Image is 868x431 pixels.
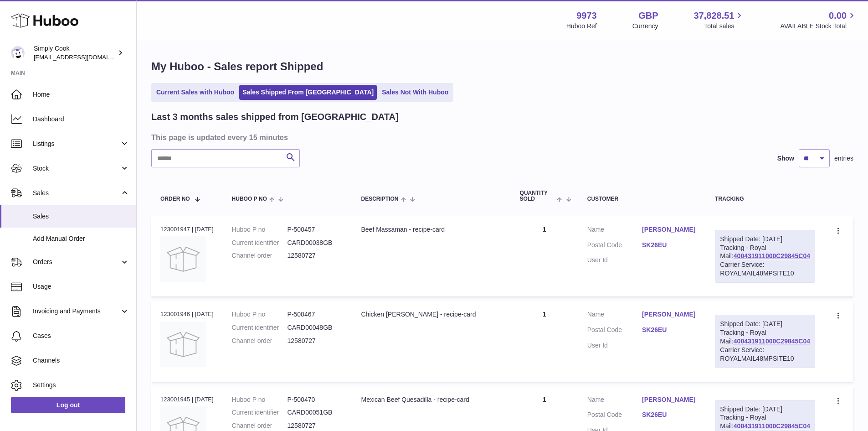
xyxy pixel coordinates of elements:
[232,251,288,260] dt: Channel order
[288,310,343,319] dd: P-500467
[587,196,697,202] div: Customer
[151,59,853,74] h1: My Huboo - Sales report Shipped
[587,225,642,236] dt: Name
[587,326,642,337] dt: Postal Code
[511,301,578,381] td: 1
[160,225,214,234] div: 123001947 | [DATE]
[33,381,129,389] span: Settings
[587,395,642,406] dt: Name
[232,225,288,234] dt: Huboo P no
[834,154,853,163] span: entries
[693,10,745,31] a: 37,828.51 Total sales
[587,341,642,350] dt: User Id
[780,10,857,31] a: 0.00 AVAILABLE Stock Total
[34,44,116,62] div: Simply Cook
[576,10,597,22] strong: 9973
[232,310,288,319] dt: Huboo P no
[160,236,206,282] img: no-photo.jpg
[288,239,343,247] dd: CARD00038GB
[566,22,597,31] div: Huboo Ref
[587,256,642,265] dt: User Id
[715,315,815,368] div: Tracking - Royal Mail:
[33,234,129,243] span: Add Manual Order
[160,322,206,367] img: no-photo.jpg
[720,235,810,244] div: Shipped Date: [DATE]
[734,422,810,430] a: 400431911000C29845C04
[160,310,214,318] div: 123001946 | [DATE]
[239,85,377,100] a: Sales Shipped From [GEOGRAPHIC_DATA]
[693,10,734,22] span: 37,828.51
[361,196,398,202] span: Description
[160,196,190,202] span: Order No
[720,346,810,363] div: Carrier Service: ROYALMAIL48MPSITE10
[288,395,343,404] dd: P-500470
[720,260,810,278] div: Carrier Service: ROYALMAIL48MPSITE10
[288,323,343,332] dd: CARD00048GB
[520,190,555,202] span: Quantity Sold
[288,421,343,430] dd: 12580727
[232,421,288,430] dt: Channel order
[11,46,25,60] img: internalAdmin-9973@internal.huboo.com
[780,22,857,31] span: AVAILABLE Stock Total
[232,239,288,247] dt: Current identifier
[587,310,642,321] dt: Name
[379,85,452,100] a: Sales Not With Huboo
[33,90,129,99] span: Home
[232,323,288,332] dt: Current identifier
[587,241,642,252] dt: Postal Code
[33,212,129,221] span: Sales
[715,230,815,283] div: Tracking - Royal Mail:
[642,241,697,249] a: SK26EU
[34,53,134,61] span: [EMAIL_ADDRESS][DOMAIN_NAME]
[160,395,214,404] div: 123001945 | [DATE]
[151,111,399,123] h2: Last 3 months sales shipped from [GEOGRAPHIC_DATA]
[829,10,847,22] span: 0.00
[33,282,129,291] span: Usage
[361,310,501,319] div: Chicken [PERSON_NAME] - recipe-card
[361,395,501,404] div: Mexican Beef Quesadilla - recipe-card
[11,397,125,413] a: Log out
[288,251,343,260] dd: 12580727
[642,326,697,334] a: SK26EU
[642,395,697,404] a: [PERSON_NAME]
[642,310,697,319] a: [PERSON_NAME]
[232,196,267,202] span: Huboo P no
[511,216,578,296] td: 1
[632,22,658,31] div: Currency
[720,405,810,414] div: Shipped Date: [DATE]
[33,258,120,266] span: Orders
[288,337,343,345] dd: 12580727
[232,337,288,345] dt: Channel order
[33,332,129,340] span: Cases
[642,410,697,419] a: SK26EU
[642,225,697,234] a: [PERSON_NAME]
[33,164,120,173] span: Stock
[587,410,642,421] dt: Postal Code
[232,395,288,404] dt: Huboo P no
[232,408,288,417] dt: Current identifier
[704,22,745,31] span: Total sales
[33,356,129,365] span: Channels
[288,408,343,417] dd: CARD00051GB
[734,252,810,260] a: 400431911000C29845C04
[33,115,129,124] span: Dashboard
[734,338,810,345] a: 400431911000C29845C04
[720,320,810,328] div: Shipped Date: [DATE]
[33,307,120,316] span: Invoicing and Payments
[361,225,501,234] div: Beef Massaman - recipe-card
[638,10,658,22] strong: GBP
[153,85,237,100] a: Current Sales with Huboo
[33,189,120,197] span: Sales
[151,132,851,142] h3: This page is updated every 15 minutes
[288,225,343,234] dd: P-500457
[777,154,794,163] label: Show
[33,140,120,148] span: Listings
[715,196,815,202] div: Tracking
